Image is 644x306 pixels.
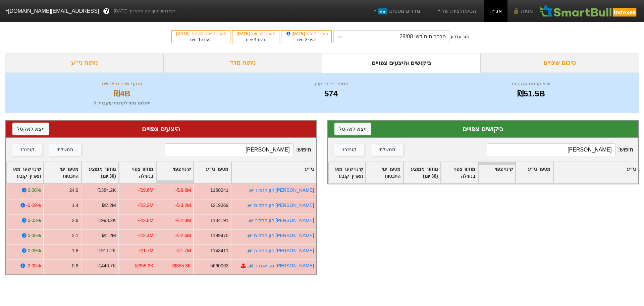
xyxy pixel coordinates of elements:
div: Toggle SortBy [328,162,365,183]
button: ממשלתי [371,144,403,156]
div: Toggle SortBy [6,162,43,183]
button: ממשלתי [49,144,81,156]
div: ₪4B [14,88,230,100]
div: Toggle SortBy [404,162,440,183]
div: ₪446.7K [98,262,116,269]
div: מספר ניירות ערך [234,80,428,88]
span: 4 [254,37,256,42]
div: תאריך כניסה לתוקף : [175,31,226,37]
div: -₪9.6M [138,187,154,194]
button: ייצא לאקסל [12,123,49,135]
button: קונצרני [334,144,364,156]
a: מדדים נוספיםחדש [370,4,423,18]
span: ? [105,7,108,16]
input: 94 רשומות... [487,143,615,156]
div: בעוד ימים [236,37,275,43]
div: -₪3.2M [138,202,154,209]
a: [PERSON_NAME] מב אגח ג [256,263,314,268]
input: 480 רשומות... [165,143,293,156]
div: תשלום צפוי לקרנות עוקבות : 0 [14,100,230,106]
a: [PERSON_NAME] הון התח ו [256,187,314,193]
div: תאריך קובע : [285,31,328,37]
div: 1143411 [210,247,228,254]
div: 1160241 [210,187,228,194]
img: tase link [248,187,255,194]
div: ₪911.2K [98,247,116,254]
img: tase link [248,263,255,269]
div: -₪3.2M [175,202,191,209]
div: לפני ימים [285,37,328,43]
div: -0.05% [26,262,41,269]
img: tase link [246,232,253,239]
div: הרכבים חודשי 28/08 [399,33,446,41]
div: -₪9.6M [175,187,191,194]
a: [PERSON_NAME] הון התח ט [254,203,314,208]
div: 1219369 [210,202,228,209]
div: ₪2.2M [102,202,116,209]
span: 3 [305,37,308,42]
div: ביקושים והיצעים צפויים [322,53,481,73]
div: היקף שינויים צפויים [14,80,230,88]
div: -₪1.7M [175,247,191,254]
span: חדש [378,8,387,14]
div: Toggle SortBy [516,162,553,183]
div: 2.8 [72,217,78,224]
div: תאריך פרסום : [236,31,275,37]
div: סוג עדכון [451,33,469,40]
div: קונצרני [19,146,35,154]
div: Toggle SortBy [553,162,638,183]
div: ניתוח ני״ע [5,53,164,73]
div: 0.06% [28,232,41,239]
img: tase link [248,217,254,224]
div: שווי קרנות עוקבות [432,80,630,88]
div: -₪355.3K [133,262,154,269]
div: Toggle SortBy [82,162,118,183]
span: 15 [198,37,203,42]
div: 1.8 [72,247,78,254]
div: 0.08% [28,187,41,194]
img: tase link [246,202,253,209]
div: -₪2.8M [138,217,154,224]
div: 2.1 [72,232,78,239]
div: 1.4 [72,202,78,209]
div: ₪51.5B [432,88,630,100]
a: [PERSON_NAME] הון התח ח [254,233,314,238]
div: -0.09% [26,202,41,209]
div: ממשלתי [379,146,395,154]
span: חיפוש : [165,143,311,156]
div: Toggle SortBy [44,162,81,183]
div: Toggle SortBy [119,162,156,183]
div: ניתוח מדד [164,53,322,73]
div: -₪2.4M [138,232,154,239]
div: סיכום שינויים [481,53,639,73]
div: 24.9 [69,187,78,194]
div: ₪1.2M [102,232,116,239]
div: -₪2.8M [175,217,191,224]
div: בעוד ימים [175,37,226,43]
div: Toggle SortBy [156,162,193,183]
div: -₪1.7M [138,247,154,254]
a: [PERSON_NAME] הון התח ה [254,248,314,253]
div: -₪355.3K [171,262,191,269]
div: 574 [234,88,428,100]
span: [DATE] [176,31,191,36]
button: קונצרני [12,144,42,156]
div: היצעים צפויים [12,124,310,134]
span: [DATE] [285,31,306,36]
div: Toggle SortBy [231,162,316,183]
a: [PERSON_NAME] הון התח ז [255,218,314,223]
div: ₪384.2K [98,187,116,194]
button: ייצא לאקסל [334,123,371,135]
div: 0.8 [72,262,78,269]
img: SmartBull [538,4,639,18]
div: 0.03% [28,217,41,224]
div: ביקושים צפויים [334,124,632,134]
span: לפי נתוני סוף יום מתאריך [DATE] [114,8,175,14]
span: [DATE] [236,31,251,36]
div: 1199470 [210,232,228,239]
span: חיפוש : [487,143,633,156]
div: 1184191 [210,217,228,224]
div: ממשלתי [57,146,73,154]
img: tase link [246,248,253,254]
div: Toggle SortBy [478,162,515,183]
